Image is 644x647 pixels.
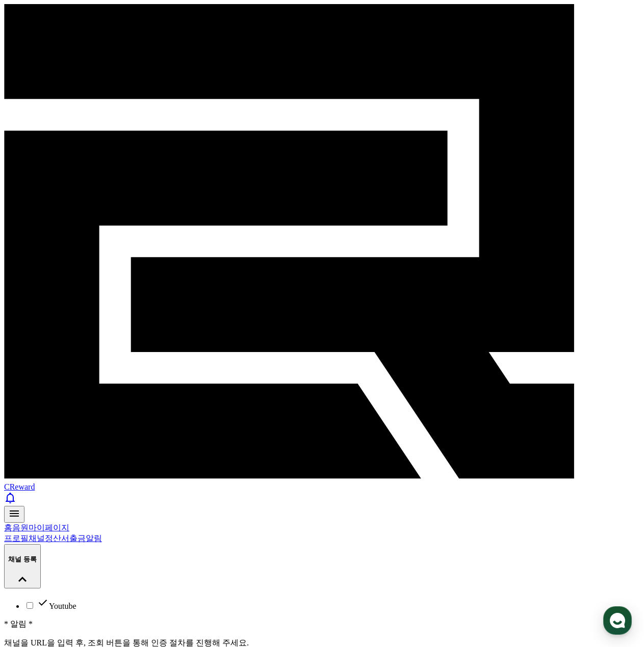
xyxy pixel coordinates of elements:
a: 알림 [86,534,102,543]
a: CReward [4,473,640,491]
a: 음원 [12,523,29,532]
a: 출금 [69,534,86,543]
h4: 채널 등록 [8,555,37,564]
a: 마이페이지 [29,523,69,532]
a: 홈 [4,523,12,532]
a: 정산서 [45,534,69,543]
button: 채널 등록 [4,544,41,588]
a: 프로필 [4,534,29,543]
a: 채널 [29,534,45,543]
label: Youtube [24,602,76,610]
input: Youtube [27,602,33,609]
span: CReward [4,482,35,491]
